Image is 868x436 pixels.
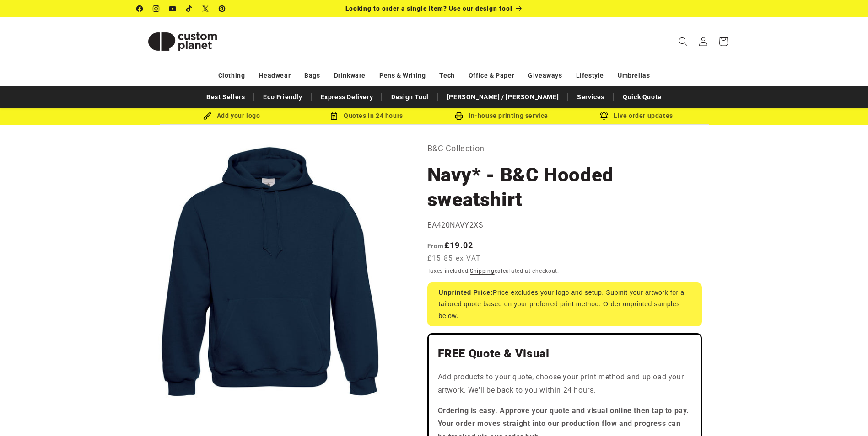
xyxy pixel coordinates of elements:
[304,68,320,84] a: Bags
[439,68,454,84] a: Tech
[528,68,562,84] a: Giveaways
[387,89,433,105] a: Design Tool
[427,141,702,156] p: B&C Collection
[137,141,404,409] media-gallery: Gallery Viewer
[202,89,249,105] a: Best Sellers
[427,253,481,264] span: £15.85 ex VAT
[203,112,211,120] img: Brush Icon
[218,68,245,84] a: Clothing
[379,68,426,84] a: Pens & Writing
[164,110,299,122] div: Add your logo
[470,268,495,274] a: Shipping
[673,32,693,52] summary: Search
[345,5,512,12] span: Looking to order a single item? Use our design tool
[438,371,691,397] p: Add products to your quote, choose your print method and upload your artwork. We'll be back to yo...
[455,112,463,120] img: In-house printing
[618,89,666,105] a: Quick Quote
[259,89,307,105] a: Eco Friendly
[576,68,604,84] a: Lifestyle
[427,221,484,229] span: BA420NAVY2XS
[439,289,493,296] strong: Unprinted Price:
[259,68,291,84] a: Headwear
[427,240,474,250] strong: £19.02
[427,282,702,326] div: Price excludes your logo and setup. Submit your artwork for a tailored quote based on your prefer...
[427,163,702,212] h1: Navy* - B&C Hooded sweatshirt
[600,112,608,120] img: Order updates
[469,68,514,84] a: Office & Paper
[316,89,378,105] a: Express Delivery
[427,266,702,276] div: Taxes included. calculated at checkout.
[438,346,691,361] h2: FREE Quote & Visual
[618,68,650,84] a: Umbrellas
[330,112,338,120] img: Order Updates Icon
[434,110,569,122] div: In-house printing service
[334,68,366,84] a: Drinkware
[569,110,704,122] div: Live order updates
[427,242,444,250] span: From
[137,21,228,62] img: Custom Planet
[299,110,434,122] div: Quotes in 24 hours
[572,89,609,105] a: Services
[133,17,232,65] a: Custom Planet
[442,89,563,105] a: [PERSON_NAME] / [PERSON_NAME]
